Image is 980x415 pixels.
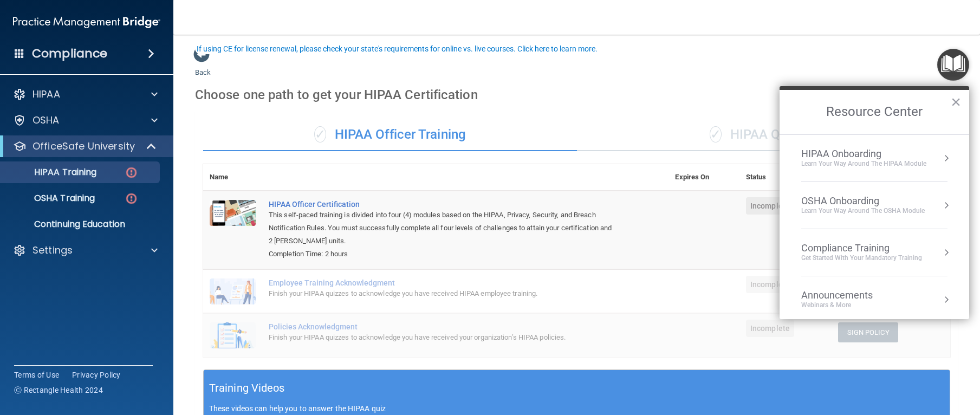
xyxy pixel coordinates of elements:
p: OSHA Training [7,193,95,204]
div: Webinars & More [801,301,894,310]
img: danger-circle.6113f641.png [125,166,138,179]
button: Open Resource Center [937,49,969,81]
div: Learn Your Way around the HIPAA module [801,159,926,168]
span: ✓ [710,126,722,142]
button: If using CE for license renewal, please check your state's requirements for online vs. live cours... [195,43,599,54]
span: Incomplete [746,320,794,337]
th: Status [739,164,832,191]
a: HIPAA [13,88,158,101]
h5: Training Videos [209,379,285,398]
button: Sign Policy [838,322,898,342]
button: Close [951,93,961,111]
p: Continuing Education [7,219,155,230]
a: Privacy Policy [72,369,121,380]
a: Back [195,55,211,76]
div: Announcements [801,289,894,301]
div: If using CE for license renewal, please check your state's requirements for online vs. live cours... [197,45,598,53]
p: Settings [33,244,73,257]
a: HIPAA Officer Certification [269,200,614,209]
p: HIPAA Training [7,167,96,178]
p: HIPAA [33,88,60,101]
div: Get Started with your mandatory training [801,254,922,263]
div: Resource Center [780,86,969,319]
span: ✓ [314,126,326,142]
div: OSHA Onboarding [801,195,925,207]
div: Completion Time: 2 hours [269,248,614,261]
a: OSHA [13,114,158,127]
h4: Compliance [32,46,107,61]
div: Employee Training Acknowledgment [269,278,614,287]
div: HIPAA Onboarding [801,148,926,160]
img: danger-circle.6113f641.png [125,192,138,205]
p: OSHA [33,114,60,127]
div: Finish your HIPAA quizzes to acknowledge you have received HIPAA employee training. [269,287,614,300]
h2: Resource Center [780,90,969,134]
a: Terms of Use [14,369,59,380]
div: This self-paced training is divided into four (4) modules based on the HIPAA, Privacy, Security, ... [269,209,614,248]
th: Expires On [669,164,739,191]
div: HIPAA Quizzes [577,119,951,151]
div: Learn your way around the OSHA module [801,206,925,216]
th: Name [203,164,262,191]
div: Policies Acknowledgment [269,322,614,331]
div: HIPAA Officer Training [203,119,577,151]
span: Ⓒ Rectangle Health 2024 [14,385,103,395]
span: Incomplete [746,276,794,293]
p: OfficeSafe University [33,140,135,153]
p: These videos can help you to answer the HIPAA quiz [209,404,944,413]
a: Settings [13,244,158,257]
div: Choose one path to get your HIPAA Certification [195,79,958,111]
a: OfficeSafe University [13,140,157,153]
div: Finish your HIPAA quizzes to acknowledge you have received your organization’s HIPAA policies. [269,331,614,344]
img: PMB logo [13,11,160,33]
div: Compliance Training [801,242,922,254]
span: Incomplete [746,197,794,215]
